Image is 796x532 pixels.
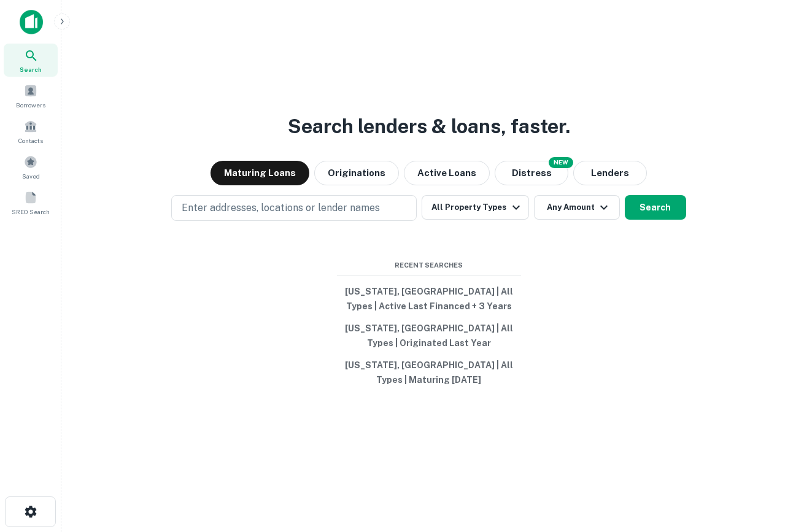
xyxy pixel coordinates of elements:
[573,161,647,185] button: Lenders
[337,317,521,354] button: [US_STATE], [GEOGRAPHIC_DATA] | All Types | Originated Last Year
[337,280,521,317] button: [US_STATE], [GEOGRAPHIC_DATA] | All Types | Active Last Financed + 3 Years
[288,112,570,141] h3: Search lenders & loans, faster.
[171,195,417,221] button: Enter addresses, locations or lender names
[182,201,380,215] p: Enter addresses, locations or lender names
[314,161,399,185] button: Originations
[20,64,42,74] span: Search
[534,195,620,220] button: Any Amount
[4,115,58,148] a: Contacts
[337,354,521,391] button: [US_STATE], [GEOGRAPHIC_DATA] | All Types | Maturing [DATE]
[20,10,43,34] img: capitalize-icon.png
[16,100,45,110] span: Borrowers
[4,79,58,112] a: Borrowers
[625,195,686,220] button: Search
[4,150,58,183] a: Saved
[4,186,58,219] a: SREO Search
[735,434,796,493] iframe: Chat Widget
[22,171,40,181] span: Saved
[4,44,58,77] a: Search
[495,161,568,185] button: Search distressed loans with lien and other non-mortgage details.
[211,161,309,185] button: Maturing Loans
[12,207,50,217] span: SREO Search
[18,136,43,145] span: Contacts
[337,260,521,271] span: Recent Searches
[404,161,490,185] button: Active Loans
[422,195,528,220] button: All Property Types
[549,157,573,168] div: NEW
